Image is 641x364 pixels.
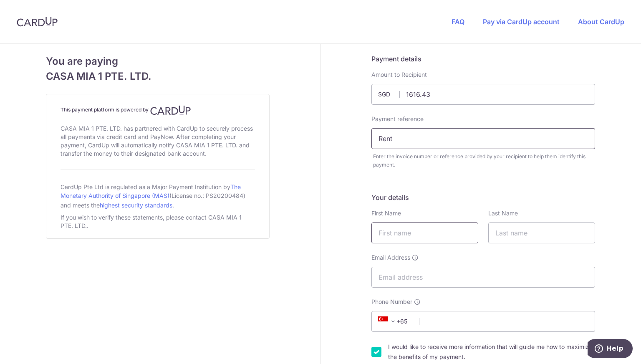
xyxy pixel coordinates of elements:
h4: This payment platform is powered by [61,105,255,115]
label: Last Name [488,209,518,217]
input: Last name [488,222,595,243]
span: +65 [376,316,413,326]
a: About CardUp [578,18,624,26]
div: CASA MIA 1 PTE. LTD. has partnered with CardUp to securely process all payments via credit card a... [61,123,255,159]
input: First name [371,222,478,243]
img: CardUp [150,105,191,115]
span: CASA MIA 1 PTE. LTD. [46,69,270,84]
h5: Your details [371,192,595,202]
span: Email Address [371,253,410,262]
span: SGD [378,90,400,99]
div: CardUp Pte Ltd is regulated as a Major Payment Institution by (License no.: PS20200484) and meets... [61,180,255,212]
input: Payment amount [371,84,595,105]
div: If you wish to verify these statements, please contact CASA MIA 1 PTE. LTD.. [61,212,255,232]
label: First Name [371,209,401,217]
span: +65 [378,316,398,326]
label: I would like to receive more information that will guide me how to maximize the benefits of my pa... [388,342,595,362]
input: Email address [371,267,595,288]
a: Pay via CardUp account [483,18,560,26]
span: Phone Number [371,298,412,306]
a: highest security standards [100,202,172,209]
img: CardUp [17,17,58,27]
h5: Payment details [371,54,595,64]
span: You are paying [46,54,270,69]
a: FAQ [452,18,464,26]
iframe: Opens a widget where you can find more information [588,339,633,360]
label: Amount to Recipient [371,71,427,79]
label: Payment reference [371,115,424,123]
div: Enter the invoice number or reference provided by your recipient to help them identify this payment. [373,152,595,169]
